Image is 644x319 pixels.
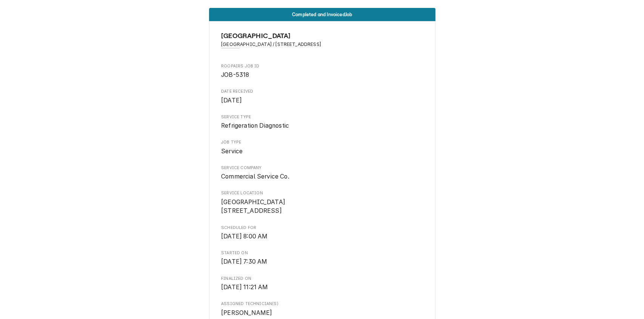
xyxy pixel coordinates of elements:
span: Date Received [221,89,423,95]
span: Commercial Service Co. [221,173,289,180]
div: Service Location [221,190,423,215]
div: Assigned Technician(s) [221,301,423,317]
div: Service Company [221,165,423,181]
div: Client Information [221,31,423,54]
span: Finalized On [221,283,423,292]
span: [DATE] 11:21 AM [221,284,268,291]
div: Date Received [221,89,423,105]
span: [GEOGRAPHIC_DATA] [STREET_ADDRESS] [221,198,285,215]
div: Job Type [221,139,423,156]
span: Service [221,148,243,155]
span: Roopairs Job ID [221,63,423,69]
span: Finalized On [221,276,423,282]
span: Scheduled For [221,232,423,241]
span: Started On [221,250,423,256]
span: [DATE] 7:30 AM [221,258,267,265]
span: Scheduled For [221,225,423,231]
span: Service Type [221,114,423,120]
div: Started On [221,250,423,266]
span: Service Company [221,172,423,181]
div: Status [209,8,435,21]
span: Service Type [221,121,423,130]
span: Refrigeration Diagnostic [221,122,289,129]
span: Address [221,41,423,48]
span: [DATE] [221,97,242,104]
span: Date Received [221,96,423,105]
span: Service Location [221,198,423,215]
span: [DATE] 8:00 AM [221,233,267,240]
div: Finalized On [221,276,423,292]
span: [PERSON_NAME] [221,309,272,316]
div: Service Type [221,114,423,130]
span: Job Type [221,139,423,145]
span: Roopairs Job ID [221,70,423,79]
div: Scheduled For [221,225,423,241]
span: Name [221,31,423,41]
div: Roopairs Job ID [221,63,423,79]
span: Completed and Invoiced Job [292,12,352,17]
span: Job Type [221,147,423,156]
span: Started On [221,257,423,266]
span: JOB-5318 [221,71,249,78]
span: Service Location [221,190,423,196]
span: Service Company [221,165,423,171]
span: Assigned Technician(s) [221,301,423,307]
span: Assigned Technician(s) [221,308,423,317]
